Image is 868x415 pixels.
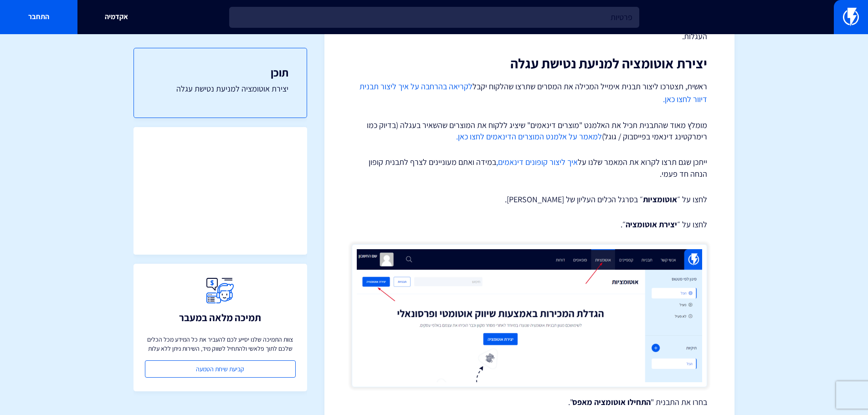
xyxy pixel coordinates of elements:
p: ראשית, תצטרכו ליצור תבנית אימייל המכילה את המסרים שתרצו שהלקוח יקבל [352,80,707,106]
strong: אוטומציות [643,194,677,205]
a: למאמר על אלמנט המוצרים הדינאמים לחצו כאן. [456,131,602,142]
h2: יצירת אוטומציה למניעת נטישת עגלה [352,56,707,71]
a: לקריאה בהרחבה על איך ליצור תבנית דיוור לחצו כאן. [360,81,707,104]
strong: התחילו אוטומציה מאפס [572,397,651,407]
input: חיפוש מהיר... [229,7,639,28]
strong: יצירת אוטומציה [626,219,677,230]
a: יצירת אוטומציה למניעת נטישת עגלה [152,83,288,95]
a: קביעת שיחת הטמעה [145,360,296,378]
p: בחרו את התבנית " ". [352,396,707,408]
p: לחצו על ״ ״. [352,219,707,231]
p: צוות התמיכה שלנו יסייע לכם להעביר את כל המידע מכל הכלים שלכם לתוך פלאשי ולהתחיל לשווק מיד, השירות... [145,335,296,353]
h3: תוכן [152,67,288,78]
h3: תמיכה מלאה במעבר [179,312,261,323]
a: איך ליצור קופונים דינאמים, [496,157,578,167]
p: לחצו על ״ ״ בסרגל הכלים העליון של [PERSON_NAME]. [352,194,707,205]
p: מומלץ מאוד שהתבנית תכיל את האלמנט "מוצרים דינאמים" שיציג ללקוח את המוצרים שהשאיר בעגלה (בדיוק כמו... [352,119,707,143]
p: ייתכן שגם תרצו לקרוא את המאמר שלנו על במידה ואתם מעוניינים לצרף לתבנית קופון הנחה חד פעמי. [352,156,707,179]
